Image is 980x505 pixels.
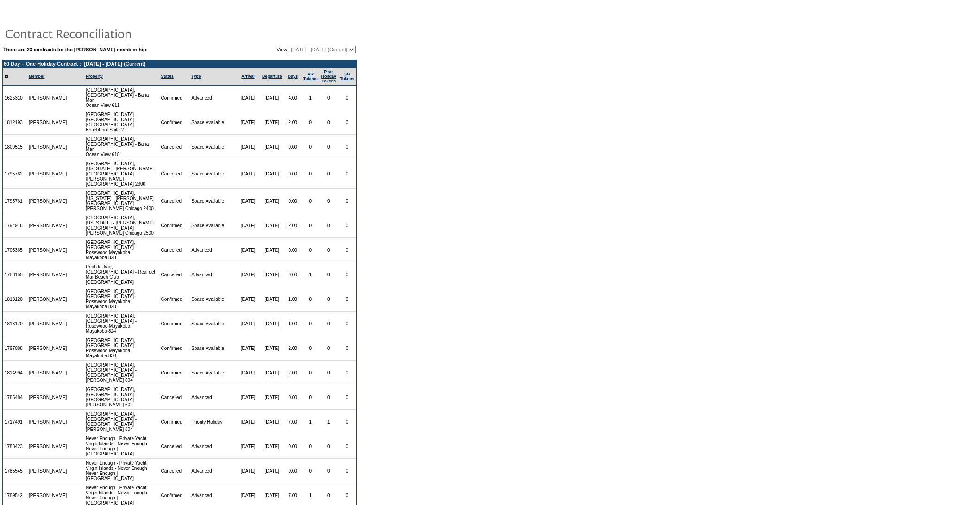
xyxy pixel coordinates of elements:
td: 1785484 [3,385,27,410]
td: [PERSON_NAME] [27,410,69,434]
td: Space Available [189,135,236,159]
td: [GEOGRAPHIC_DATA], [GEOGRAPHIC_DATA] - [GEOGRAPHIC_DATA] [PERSON_NAME] 604 [84,361,159,385]
td: 2.00 [284,361,302,385]
td: [PERSON_NAME] [27,213,69,238]
td: [PERSON_NAME] [27,361,69,385]
td: Confirmed [159,287,190,312]
td: [PERSON_NAME] [27,434,69,459]
td: [PERSON_NAME] [27,312,69,336]
td: Cancelled [159,159,190,189]
td: 1 [302,86,320,110]
td: [GEOGRAPHIC_DATA] - [GEOGRAPHIC_DATA] - [GEOGRAPHIC_DATA] Beachfront Suite 2 [84,110,159,135]
a: SGTokens [340,72,354,81]
td: [PERSON_NAME] [27,287,69,312]
td: 0.00 [284,189,302,213]
td: [DATE] [236,312,259,336]
td: Space Available [189,110,236,135]
td: [DATE] [260,287,284,312]
td: [DATE] [236,159,259,189]
td: 1814994 [3,361,27,385]
td: [DATE] [260,110,284,135]
td: 1795761 [3,189,27,213]
td: [DATE] [260,238,284,262]
td: 0 [320,459,339,483]
td: 0 [302,213,320,238]
td: Space Available [189,189,236,213]
td: [GEOGRAPHIC_DATA], [GEOGRAPHIC_DATA] - [GEOGRAPHIC_DATA] [PERSON_NAME] 804 [84,410,159,434]
td: 1705365 [3,238,27,262]
td: 0.00 [284,135,302,159]
td: Never Enough - Private Yacht: Virgin Islands - Never Enough Never Enough | [GEOGRAPHIC_DATA] [84,459,159,483]
td: Advanced [189,238,236,262]
td: 0 [338,135,356,159]
td: Priority Holiday [189,410,236,434]
td: 1785545 [3,459,27,483]
td: Confirmed [159,110,190,135]
td: Real del Mar, [GEOGRAPHIC_DATA] - Real del Mar Beach Club [GEOGRAPHIC_DATA] [84,262,159,287]
td: 0 [320,287,339,312]
td: 0 [302,336,320,361]
td: 0 [302,312,320,336]
td: 0 [338,238,356,262]
td: 0 [302,385,320,410]
td: 0 [338,361,356,385]
td: 1818120 [3,287,27,312]
td: Confirmed [159,213,190,238]
td: 1 [320,410,339,434]
td: [DATE] [236,459,259,483]
td: 0 [320,213,339,238]
td: 7.00 [284,410,302,434]
td: 1795762 [3,159,27,189]
td: [DATE] [260,434,284,459]
td: [DATE] [260,361,284,385]
td: [DATE] [236,213,259,238]
td: 0 [320,361,339,385]
td: Cancelled [159,434,190,459]
td: Cancelled [159,189,190,213]
td: 2.00 [284,213,302,238]
td: [DATE] [236,135,259,159]
a: Peak HolidayTokens [321,69,337,83]
td: 0 [320,312,339,336]
td: [DATE] [236,262,259,287]
td: 0 [338,336,356,361]
td: Space Available [189,361,236,385]
td: [DATE] [236,86,259,110]
td: 0 [338,312,356,336]
td: 0 [320,189,339,213]
td: 0 [338,434,356,459]
td: [DATE] [260,312,284,336]
td: [DATE] [260,135,284,159]
td: 0 [338,410,356,434]
td: 1 [302,262,320,287]
td: 0 [302,361,320,385]
td: Confirmed [159,336,190,361]
td: [DATE] [236,410,259,434]
td: [GEOGRAPHIC_DATA], [GEOGRAPHIC_DATA] - Baha Mar Ocean View 611 [84,86,159,110]
td: 0.00 [284,159,302,189]
td: [GEOGRAPHIC_DATA], [GEOGRAPHIC_DATA] - Baha Mar Ocean View 618 [84,135,159,159]
td: [DATE] [236,189,259,213]
td: 1812193 [3,110,27,135]
td: [PERSON_NAME] [27,110,69,135]
td: 1 [302,410,320,434]
td: [PERSON_NAME] [27,262,69,287]
td: 0 [302,287,320,312]
td: 2.00 [284,336,302,361]
img: pgTtlContractReconciliation.gif [5,24,190,43]
td: 1816170 [3,312,27,336]
a: Status [161,74,174,79]
td: [GEOGRAPHIC_DATA], [GEOGRAPHIC_DATA] - [GEOGRAPHIC_DATA] [PERSON_NAME] 602 [84,385,159,410]
td: 0 [320,159,339,189]
td: Confirmed [159,361,190,385]
td: [PERSON_NAME] [27,385,69,410]
td: [PERSON_NAME] [27,159,69,189]
td: Advanced [189,434,236,459]
td: [PERSON_NAME] [27,189,69,213]
td: [DATE] [236,336,259,361]
td: 0 [320,336,339,361]
td: Space Available [189,336,236,361]
td: [DATE] [260,336,284,361]
td: 1783423 [3,434,27,459]
td: [GEOGRAPHIC_DATA], [GEOGRAPHIC_DATA] - Rosewood Mayakoba Mayakoba 830 [84,336,159,361]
